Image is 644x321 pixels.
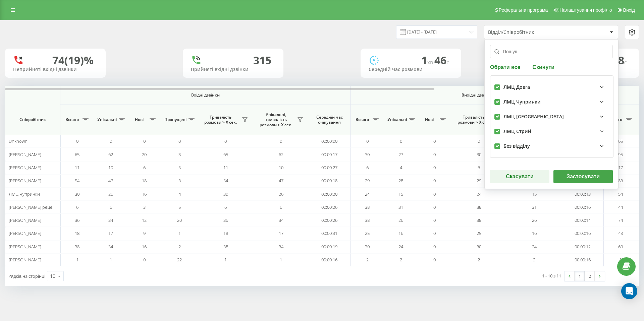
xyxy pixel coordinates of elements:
span: 0 [433,230,436,236]
span: 5 [178,165,181,171]
td: 00:00:16 [562,253,604,266]
span: c [446,59,449,66]
span: Співробітник [11,117,54,122]
span: 28 [398,178,403,184]
td: 00:00:20 [309,187,351,200]
td: 00:00:00 [309,135,351,148]
span: Тривалість розмови > Х сек. [454,115,493,125]
span: 16 [142,191,147,197]
span: 15 [398,191,403,197]
span: 17 [279,230,283,236]
div: ЛМЦ Стрий [503,129,531,134]
td: 00:00:17 [309,148,351,161]
td: 00:00:13 [562,187,604,200]
span: Тривалість розмови > Х сек. [201,115,240,125]
span: 31 [532,204,537,210]
span: 44 [618,204,623,210]
span: Рядків на сторінці [8,273,45,279]
span: 2 [178,244,181,250]
span: 83 [618,178,623,184]
span: c [624,59,627,66]
button: Застосувати [553,170,613,183]
span: 0 [478,138,480,144]
span: 10 [279,165,283,171]
span: [PERSON_NAME] [9,244,41,250]
td: 00:00:19 [309,240,351,253]
span: 22 [177,257,182,263]
span: Вихід [623,7,635,13]
button: Обрати все [490,64,522,70]
span: Вихідні дзвінки [366,92,588,98]
span: 62 [279,151,283,157]
div: Середній час розмови [369,67,453,72]
span: 9 [143,230,146,236]
span: 6 [224,204,227,210]
td: 00:00:16 [562,227,604,240]
span: 16 [142,244,147,250]
span: Унікальні [387,117,407,122]
span: 0 [366,138,369,144]
span: 6 [478,165,480,171]
span: 36 [75,217,79,223]
span: 30 [365,244,370,250]
span: 30 [365,151,370,157]
span: 38 [75,244,79,250]
a: 2 [585,271,595,281]
span: 24 [532,244,537,250]
span: 16 [398,230,403,236]
span: 26 [279,191,283,197]
span: 0 [143,138,146,144]
div: 74 (19)% [52,54,94,67]
span: 34 [279,244,283,250]
span: 11 [75,165,79,171]
td: 00:00:16 [562,201,604,214]
span: 3 [620,257,622,263]
span: 25 [477,230,481,236]
span: 18 [142,178,147,184]
span: 4 [400,165,402,171]
span: 3 [178,178,181,184]
span: Нові [421,117,438,122]
span: 1 [280,257,282,263]
span: 46 [434,53,449,67]
div: Без відділу [503,143,530,149]
span: хв [427,59,434,66]
span: 74 [618,217,623,223]
span: 0 [433,138,436,144]
span: 26 [532,217,537,223]
span: 34 [108,244,113,250]
span: 4 [178,191,181,197]
span: 20 [142,151,147,157]
div: Відділ/Співробітник [488,29,568,35]
span: [PERSON_NAME] [9,230,41,236]
span: 0 [433,191,436,197]
span: 95 [618,151,623,157]
span: Всього [64,117,80,122]
span: 54 [618,191,623,197]
div: Open Intercom Messenger [621,283,637,299]
span: 29 [477,178,481,184]
span: Unknown [9,138,28,144]
span: [PERSON_NAME] [9,178,41,184]
span: 54 [223,178,228,184]
span: 1 [421,53,434,67]
span: 29 [365,178,370,184]
span: 0 [224,138,227,144]
span: 3 [143,204,146,210]
span: 24 [398,244,403,250]
span: 0 [433,257,436,263]
span: [PERSON_NAME] [9,257,41,263]
span: 16 [532,230,537,236]
span: 18 [223,230,228,236]
span: 24 [477,191,481,197]
span: 34 [108,217,113,223]
span: 0 [280,138,282,144]
span: 6 [280,204,282,210]
span: 3 [178,151,181,157]
span: [PERSON_NAME] [9,151,41,157]
span: 69 [618,244,623,250]
span: 0 [110,138,112,144]
span: 1 [76,257,78,263]
span: 10 [108,165,113,171]
span: 12 [142,217,147,223]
